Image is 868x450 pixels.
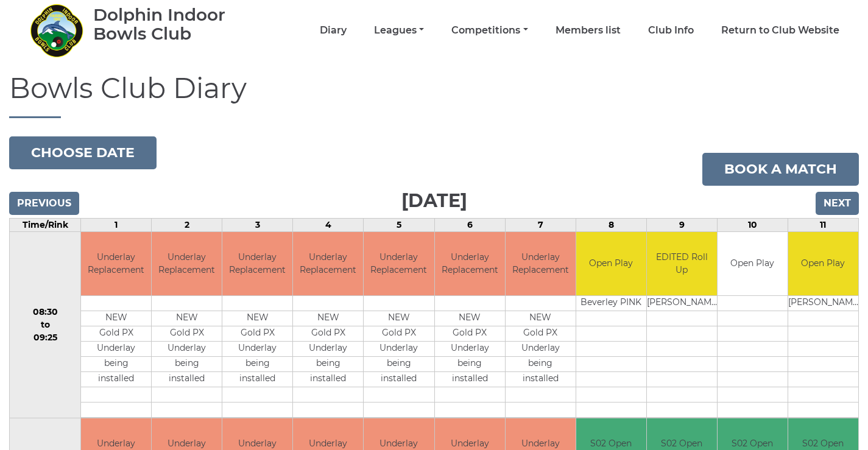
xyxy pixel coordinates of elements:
td: Time/Rink [10,218,81,231]
td: Gold PX [222,326,292,342]
td: being [293,357,363,372]
td: installed [364,372,434,387]
h1: Bowls Club Diary [9,73,859,118]
td: Underlay [152,342,222,357]
td: 5 [364,218,434,231]
td: installed [435,372,505,387]
td: 4 [293,218,364,231]
a: Return to Club Website [721,24,839,37]
a: Book a match [702,153,859,186]
td: Underlay [293,342,363,357]
td: 8 [576,218,646,231]
td: Underlay Replacement [506,232,576,296]
div: Dolphin Indoor Bowls Club [93,5,261,43]
td: 9 [646,218,717,231]
td: Underlay Replacement [293,232,363,296]
td: Open Play [788,232,858,296]
img: Dolphin Indoor Bowls Club [29,3,84,58]
a: Leagues [374,24,424,37]
td: Gold PX [506,326,576,342]
td: being [81,357,151,372]
input: Next [816,192,859,215]
td: Gold PX [81,326,151,342]
td: NEW [364,311,434,326]
td: being [506,357,576,372]
td: Gold PX [293,326,363,342]
td: NEW [152,311,222,326]
td: NEW [222,311,292,326]
td: Underlay Replacement [81,232,151,296]
td: Open Play [718,232,788,296]
a: Diary [320,24,347,37]
td: installed [81,372,151,387]
td: 7 [505,218,576,231]
td: Open Play [576,232,646,296]
td: Beverley PINK [576,296,646,311]
td: 1 [81,218,152,231]
td: NEW [81,311,151,326]
input: Previous [9,192,79,215]
td: Underlay [506,342,576,357]
td: Underlay Replacement [435,232,505,296]
td: 10 [717,218,788,231]
a: Club Info [648,24,694,37]
td: Gold PX [152,326,222,342]
td: Underlay Replacement [222,232,292,296]
td: NEW [506,311,576,326]
td: 6 [434,218,505,231]
td: Gold PX [364,326,434,342]
td: Underlay [81,342,151,357]
td: being [364,357,434,372]
a: Competitions [451,24,528,37]
td: 11 [788,218,858,231]
td: being [222,357,292,372]
td: [PERSON_NAME] [647,296,717,311]
td: Underlay Replacement [364,232,434,296]
td: NEW [293,311,363,326]
td: Underlay [435,342,505,357]
td: being [152,357,222,372]
td: Gold PX [435,326,505,342]
td: [PERSON_NAME] [788,296,858,311]
td: Underlay Replacement [152,232,222,296]
button: Choose date [9,136,157,169]
td: installed [222,372,292,387]
a: Members list [556,24,621,37]
td: installed [293,372,363,387]
td: Underlay [364,342,434,357]
td: EDITED Roll Up [647,232,717,296]
td: NEW [435,311,505,326]
td: Underlay [222,342,292,357]
td: 2 [152,218,222,231]
td: installed [152,372,222,387]
td: installed [506,372,576,387]
td: 3 [222,218,293,231]
td: being [435,357,505,372]
td: 08:30 to 09:25 [10,231,81,418]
